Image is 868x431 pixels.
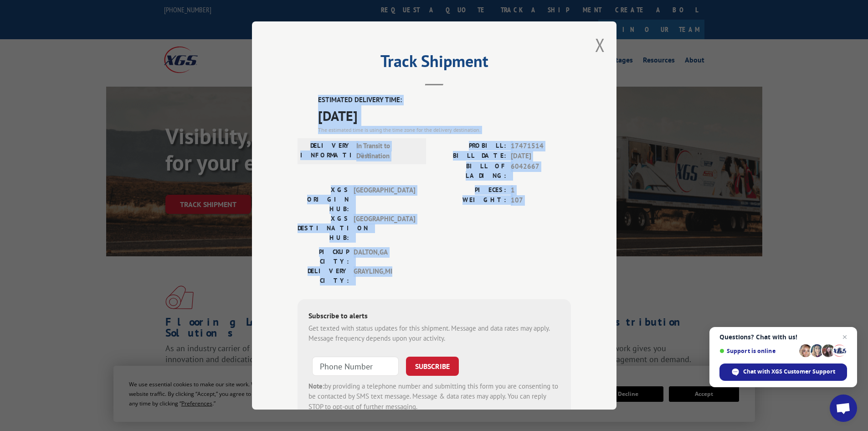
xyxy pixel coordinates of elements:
div: The estimated time is using the time zone for the delivery destination. [318,126,571,134]
label: XGS ORIGIN HUB: [298,185,349,214]
span: In Transit to Destination [356,141,418,161]
span: 107 [511,195,571,206]
label: DELIVERY INFORMATION: [300,141,352,161]
div: Get texted with status updates for this shipment. Message and data rates may apply. Message frequ... [308,323,560,344]
span: 1 [511,185,571,196]
span: Questions? Chat with us! [719,333,847,341]
button: Close modal [595,33,605,57]
div: by providing a telephone number and submitting this form you are consenting to be contacted by SM... [308,381,560,412]
div: Open chat [830,395,857,422]
span: Chat with XGS Customer Support [743,368,835,376]
div: Chat with XGS Customer Support [719,363,847,381]
span: [GEOGRAPHIC_DATA] [354,185,415,214]
span: [DATE] [511,151,571,161]
span: 6042667 [511,161,571,181]
span: 17471514 [511,141,571,151]
label: PIECES: [434,185,506,196]
label: BILL DATE: [434,151,506,161]
label: WEIGHT: [434,195,506,206]
label: ESTIMATED DELIVERY TIME: [318,95,571,105]
strong: Note: [308,382,324,390]
label: DELIVERY CITY: [298,266,349,286]
label: XGS DESTINATION HUB: [298,214,349,243]
span: DALTON , GA [354,247,415,266]
span: Support is online [719,348,796,354]
label: PROBILL: [434,141,506,151]
span: Close chat [839,332,850,343]
span: GRAYLING , MI [354,266,415,286]
span: [DATE] [318,105,571,126]
label: PICKUP CITY: [298,247,349,266]
input: Phone Number [312,357,399,376]
button: SUBSCRIBE [406,357,459,376]
div: Subscribe to alerts [308,310,560,323]
h2: Track Shipment [298,55,571,72]
span: [GEOGRAPHIC_DATA] [354,214,415,243]
label: BILL OF LADING: [434,161,506,181]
